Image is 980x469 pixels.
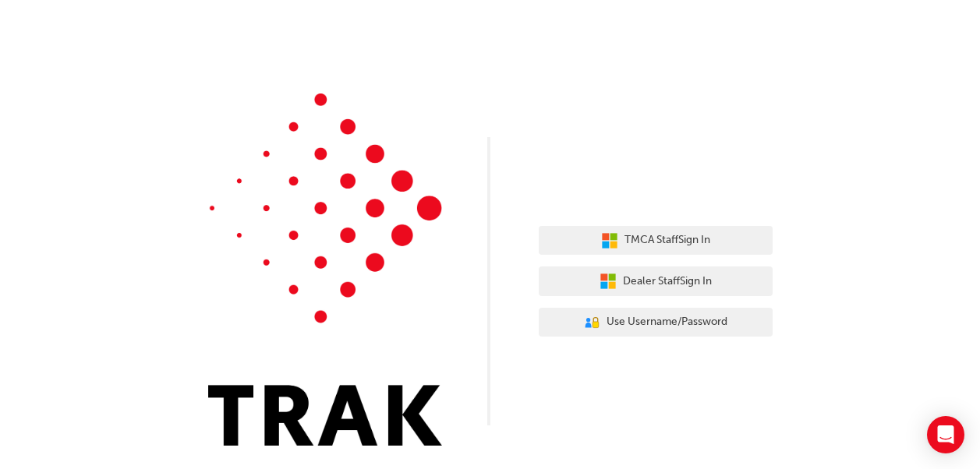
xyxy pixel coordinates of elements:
button: Dealer StaffSign In [539,266,773,296]
span: Dealer Staff Sign In [623,273,712,291]
div: Open Intercom Messenger [927,416,964,453]
button: Use Username/Password [539,308,773,337]
img: Trak [208,93,442,446]
span: Use Username/Password [607,313,727,331]
span: TMCA Staff Sign In [624,231,710,249]
button: TMCA StaffSign In [539,226,773,256]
